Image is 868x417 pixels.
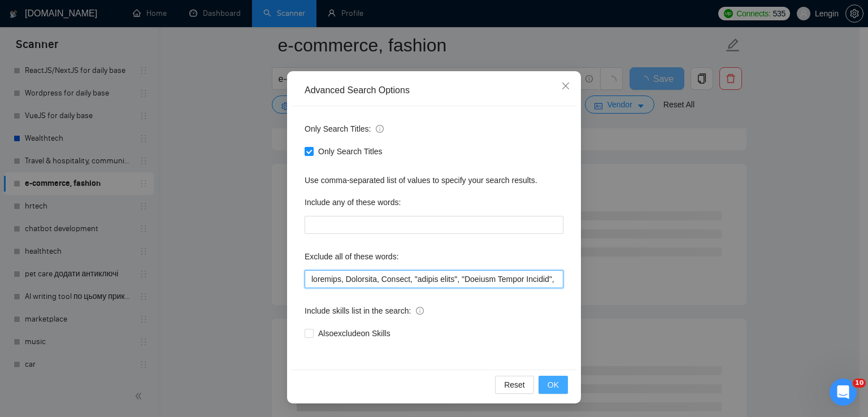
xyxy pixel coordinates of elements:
span: Only Search Titles [314,145,387,158]
span: Only Search Titles: [305,123,384,135]
span: Also exclude on Skills [314,327,395,340]
div: Use comma-separated list of values to specify your search results. [305,174,563,186]
iframe: Intercom live chat [830,379,857,406]
span: info-circle [376,125,384,133]
button: Reset [495,376,534,394]
div: Advanced Search Options [305,84,563,97]
span: close [561,81,570,90]
span: Reset [504,379,525,391]
label: Exclude all of these words: [305,247,399,266]
span: Include skills list in the search: [305,305,424,317]
span: OK [548,379,559,391]
button: OK [539,376,568,394]
span: info-circle [416,307,424,315]
button: Close [550,71,581,102]
label: Include any of these words: [305,193,401,211]
span: 10 [853,379,866,388]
